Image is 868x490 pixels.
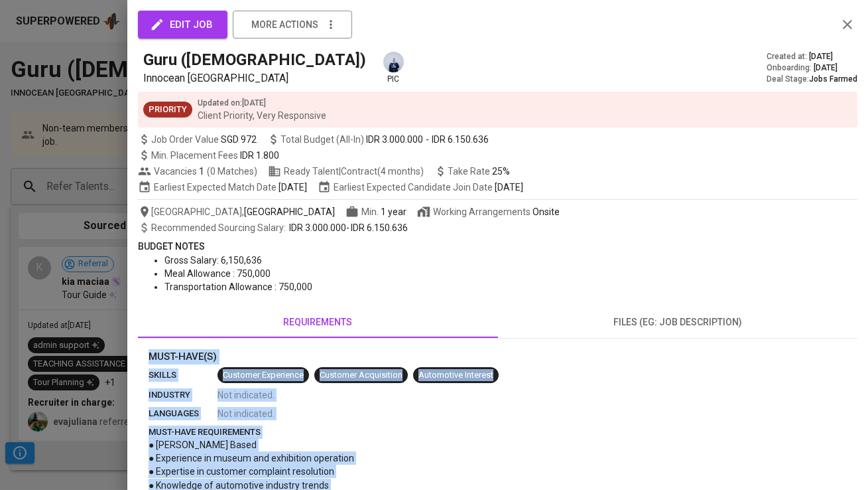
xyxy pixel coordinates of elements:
span: ● Expertise in customer complaint resolution [149,466,334,477]
span: [DATE] [809,51,833,62]
p: industry [149,388,217,402]
span: [DATE] [495,181,523,194]
span: Jobs Farmed [809,74,857,84]
span: Automotive Interest [413,369,499,382]
span: IDR 3.000.000 [366,133,423,146]
span: [DATE] [279,181,307,194]
span: Ready Talent | Contract (4 months) [268,165,424,178]
span: [GEOGRAPHIC_DATA] , [138,205,335,218]
span: Job Order Value [138,133,257,146]
span: SGD 972 [221,133,257,146]
span: Meal Allowance : 750,000 [164,268,271,279]
span: ● Experience in museum and exhibition operation [149,453,354,463]
span: 1 year [381,206,406,217]
span: files (eg: job description) [506,314,850,331]
p: skills [149,368,217,382]
button: edit job [138,11,227,39]
span: Total Budget (All-In) [267,133,489,146]
span: - [426,133,429,146]
span: Priority [143,104,192,116]
div: Deal Stage : [767,74,857,85]
p: Must-Have(s) [149,349,847,365]
span: 25% [492,166,510,177]
span: edit job [153,16,213,33]
span: more actions [251,17,318,33]
div: Created at : [767,51,857,62]
button: more actions [233,11,352,39]
p: Client Priority, Very Responsive [198,109,326,122]
span: Earliest Expected Match Date [138,181,307,194]
span: Gross Salary: 6,150,636 [164,255,262,266]
div: pic [382,50,405,85]
p: languages [149,407,217,420]
span: Innocean [GEOGRAPHIC_DATA] [143,72,288,84]
span: Not indicated . [217,388,275,402]
span: Earliest Expected Candidate Join Date [318,181,523,194]
span: Working Arrangements [417,205,560,218]
span: IDR 3.000.000 [289,222,346,233]
img: annisa@glints.com [383,52,404,72]
span: Vacancies ( 0 Matches ) [138,165,257,178]
div: Onboarding : [767,62,857,74]
span: Recommended Sourcing Salary : [151,222,288,233]
span: [GEOGRAPHIC_DATA] [244,205,335,218]
p: must-have requirements [149,426,847,439]
span: IDR 6.150.636 [351,222,408,233]
span: ● [PERSON_NAME] Based [149,440,257,450]
span: Customer Acquisition [314,369,408,382]
p: Updated on : [DATE] [198,97,326,109]
span: Not indicated . [217,407,275,420]
span: Customer Experience [217,369,309,382]
span: requirements [146,314,490,331]
h5: Guru ([DEMOGRAPHIC_DATA]) [143,49,366,70]
span: Min. [361,206,406,217]
span: Take Rate [448,166,510,177]
span: 1 [197,165,204,178]
span: [DATE] [814,62,837,74]
span: Min. Placement Fees [151,150,279,161]
span: Transportation Allowance : 750,000 [164,282,312,292]
p: Budget Notes [138,240,857,254]
div: Onsite [532,205,560,218]
span: IDR 1.800 [240,150,279,161]
span: - [151,221,408,234]
span: IDR 6.150.636 [432,133,489,146]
